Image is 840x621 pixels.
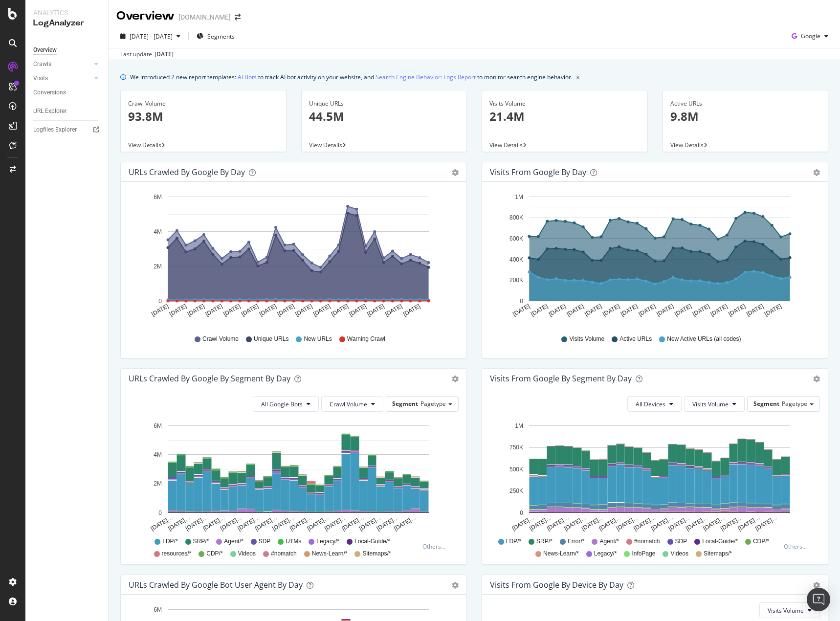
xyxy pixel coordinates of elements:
[222,303,242,318] text: [DATE]
[276,303,296,318] text: [DATE]
[638,303,657,318] text: [DATE]
[347,335,385,343] span: Warning Crawl
[489,141,523,149] span: View Details
[235,14,241,21] div: arrow-right-arrow-left
[286,537,301,546] span: UTMs
[422,542,450,551] div: Others...
[627,396,682,412] button: All Devices
[128,99,279,108] div: Crawl Volume
[253,396,319,412] button: All Google Bots
[202,335,239,343] span: Crawl Volume
[366,303,385,318] text: [DATE]
[33,106,101,116] a: URL Explorer
[33,88,101,98] a: Conversions
[33,73,48,84] div: Visits
[509,466,523,473] text: 500K
[206,550,222,558] span: CDP/*
[402,303,421,318] text: [DATE]
[632,550,655,558] span: InfoPage
[271,550,297,558] span: #nomatch
[813,582,820,589] div: gear
[515,194,523,200] text: 1M
[116,28,184,44] button: [DATE] - [DATE]
[753,399,779,408] span: Segment
[763,303,783,318] text: [DATE]
[158,298,162,305] text: 0
[782,399,807,408] span: Pagetype
[259,537,271,546] span: SDP
[154,228,162,235] text: 4M
[224,537,243,546] span: Agent/*
[155,50,174,59] div: [DATE]
[304,335,332,343] span: New URLs
[154,606,162,613] text: 6M
[667,335,741,343] span: New Active URLs (all codes)
[33,18,100,29] div: LogAnalyzer
[309,108,460,125] p: 44.5M
[568,537,585,546] span: Error/*
[490,167,586,177] div: Visits from Google by day
[634,537,660,546] span: #nomatch
[258,303,278,318] text: [DATE]
[490,420,817,533] div: A chart.
[33,45,57,55] div: Overview
[193,28,239,44] button: Segments
[154,422,162,429] text: 6M
[520,298,523,305] text: 0
[670,99,821,108] div: Active URLs
[154,263,162,270] text: 2M
[33,45,101,55] a: Overview
[506,537,521,546] span: LDP/*
[420,399,446,408] span: Pagetype
[509,256,523,263] text: 400K
[294,303,313,318] text: [DATE]
[452,169,459,176] div: gear
[684,396,745,412] button: Visits Volume
[601,303,621,318] text: [DATE]
[33,88,66,98] div: Conversions
[154,194,162,200] text: 6M
[33,59,91,69] a: Crawls
[619,335,652,343] span: Active URLs
[768,606,804,615] span: Visits Volume
[238,72,257,82] a: AI Bots
[348,303,368,318] text: [DATE]
[330,303,350,318] text: [DATE]
[154,451,162,458] text: 4M
[312,303,332,318] text: [DATE]
[574,70,582,84] button: close banner
[162,537,177,546] span: LDP/*
[376,72,476,82] a: Search Engine Behavior: Logs Report
[704,550,732,558] span: Sitemaps/*
[384,303,403,318] text: [DATE]
[759,602,820,618] button: Visits Volume
[490,190,817,326] svg: A chart.
[619,303,639,318] text: [DATE]
[801,32,820,40] span: Google
[727,303,747,318] text: [DATE]
[129,190,455,326] svg: A chart.
[120,50,174,59] div: Last update
[548,303,567,318] text: [DATE]
[129,374,290,383] div: URLs Crawled by Google By Segment By Day
[309,99,460,108] div: Unique URLs
[489,99,640,108] div: Visits Volume
[702,537,738,546] span: Local-Guide/*
[784,542,811,551] div: Others...
[33,106,66,116] div: URL Explorer
[154,481,162,488] text: 2M
[33,125,77,135] div: Logfiles Explorer
[509,235,523,242] text: 600K
[670,141,704,149] span: View Details
[129,420,455,533] svg: A chart.
[636,400,665,408] span: All Devices
[452,376,459,382] div: gear
[130,72,573,82] div: We introduced 2 new report templates: to track AI bot activity on your website, and to monitor se...
[261,400,303,408] span: All Google Bots
[129,580,303,590] div: URLs Crawled by Google bot User Agent By Day
[670,550,688,558] span: Videos
[193,537,209,546] span: SRP/*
